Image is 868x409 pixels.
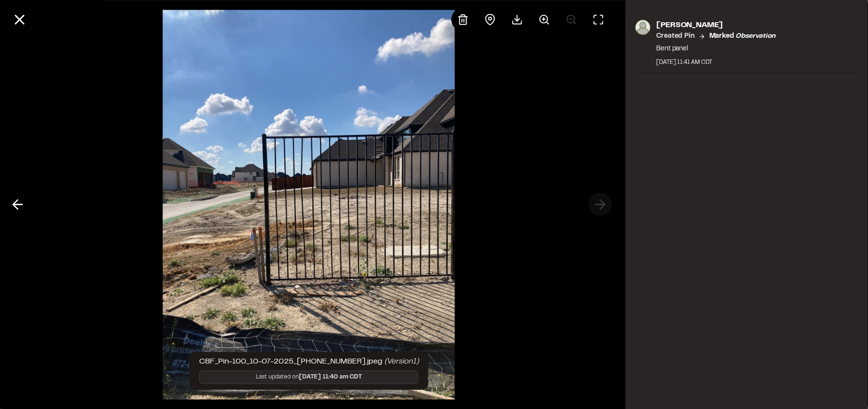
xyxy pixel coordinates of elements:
[657,58,776,67] div: [DATE] 11:41 AM CDT
[533,8,556,31] button: Zoom in
[709,31,776,42] p: Marked
[479,8,502,31] div: View pin on map
[587,8,610,31] button: Toggle Fullscreen
[6,193,29,216] button: Previous photo
[8,8,31,31] button: Close modal
[657,19,776,31] p: [PERSON_NAME]
[657,31,695,42] p: Created Pin
[736,33,776,39] em: observation
[657,44,776,54] p: Bent panel
[635,19,651,35] img: photo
